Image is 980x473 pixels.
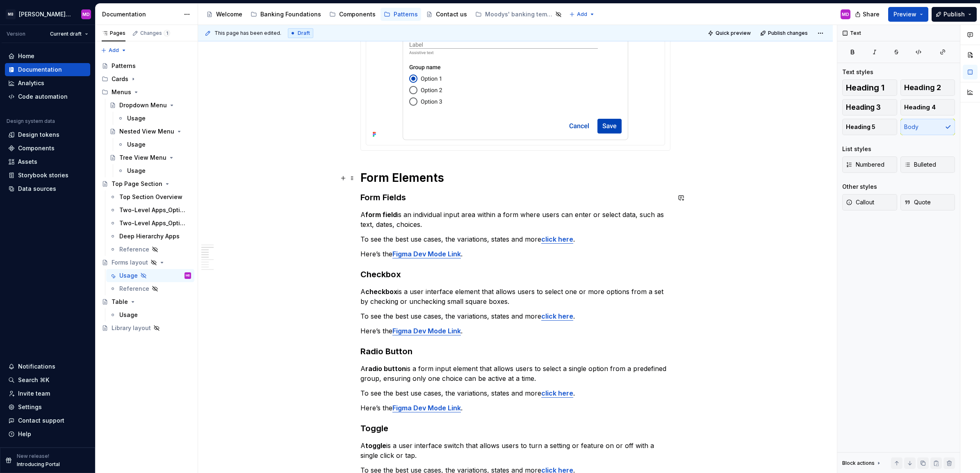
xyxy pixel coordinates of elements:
p: To see the best use cases, the variations, states and more . [360,388,670,398]
a: Design tokens [5,128,90,141]
span: Add [109,47,119,54]
div: Usage [127,140,146,149]
span: Current draft [50,31,82,37]
strong: click here [541,235,573,243]
div: Page tree [203,6,565,23]
strong: click here [541,389,573,397]
a: Analytics [5,77,90,90]
span: Heading 3 [846,103,881,111]
div: Text styles [842,68,873,76]
div: Forms layout [112,258,148,267]
h3: Toggle [360,423,670,434]
p: A is a form input element that allows users to select a single option from a predefined group, en... [360,364,670,383]
a: Moodys' banking template [472,8,565,21]
button: Quick preview [705,27,754,39]
button: Bulleted [900,156,955,173]
div: List styles [842,145,871,153]
div: Assets [18,158,37,166]
a: Components [326,8,379,21]
a: Storybook stories [5,169,90,182]
a: Documentation [5,63,90,76]
a: Usage [114,164,194,177]
p: A is a user interface switch that allows users to turn a setting or feature on or off with a sing... [360,441,670,460]
div: Reference [119,285,149,293]
div: Help [18,430,31,438]
a: Dropdown Menu [106,99,194,112]
p: Here’s the . [360,403,670,413]
div: Design system data [7,118,55,124]
div: Storybook stories [18,171,68,179]
span: Draft [298,30,310,36]
div: Tree View Menu [119,154,166,162]
button: Add [567,9,597,20]
span: Quote [904,198,931,206]
div: Table [112,298,128,306]
div: MB [6,9,16,19]
span: Quick preview [716,30,751,36]
button: Heading 4 [900,99,955,115]
button: Heading 1 [842,79,897,96]
span: Publish changes [768,30,808,36]
div: Changes [140,30,170,36]
h1: Form Elements [360,170,670,185]
div: Top Page Section [112,180,162,188]
a: Usage [114,112,194,125]
strong: Figma Dev Mode Link [392,250,461,258]
a: Forms layout [98,256,194,269]
a: Settings [5,401,90,414]
div: Block actions [842,460,875,466]
strong: form field [365,210,397,219]
div: Dropdown Menu [119,101,167,109]
a: Library layout [98,321,194,335]
div: Other styles [842,183,877,191]
strong: toggle [365,441,386,450]
button: Add [98,45,129,56]
div: Usage [127,114,146,122]
a: Reference [106,282,194,295]
div: Usage [119,311,138,319]
a: Patterns [98,59,194,72]
h3: Form Fields [360,192,670,203]
a: Two-Level Apps_Option 2 [106,217,194,230]
button: Heading 5 [842,119,897,135]
span: Heading 5 [846,123,875,131]
div: Library layout [112,324,151,332]
div: Patterns [394,10,418,18]
div: Analytics [18,79,44,87]
div: Reference [119,245,149,253]
div: Two-Level Apps_Option 2 [119,219,187,227]
div: Moodys' banking template [485,10,553,18]
div: Deep Hierarchy Apps [119,232,180,240]
button: Share [851,7,885,22]
div: Contact us [436,10,467,18]
button: Callout [842,194,897,210]
div: MD [82,11,90,18]
div: Components [18,144,55,152]
span: Bulleted [904,161,936,169]
span: Heading 1 [846,84,884,92]
p: To see the best use cases, the variations, states and more . [360,234,670,244]
a: Deep Hierarchy Apps [106,230,194,243]
span: Preview [893,10,916,18]
button: Numbered [842,156,897,173]
div: [PERSON_NAME] Banking Fusion Design System [19,10,71,18]
a: Assets [5,155,90,168]
a: Reference [106,243,194,256]
button: Heading 3 [842,99,897,115]
div: Usage [119,272,138,280]
strong: checkbox [365,287,397,296]
button: Contact support [5,414,90,427]
div: Settings [18,403,42,411]
div: Design tokens [18,131,59,139]
span: 1 [164,30,170,36]
div: Search ⌘K [18,376,49,384]
p: Introducing Portal [17,461,60,468]
a: Components [5,142,90,155]
strong: click here [541,312,573,320]
span: This page has been edited. [214,30,281,36]
span: Heading 2 [904,84,941,92]
p: A is a user interface element that allows users to select one or more options from a set by check... [360,287,670,306]
div: Invite team [18,389,50,398]
button: Heading 2 [900,79,955,96]
div: Contact support [18,416,64,425]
